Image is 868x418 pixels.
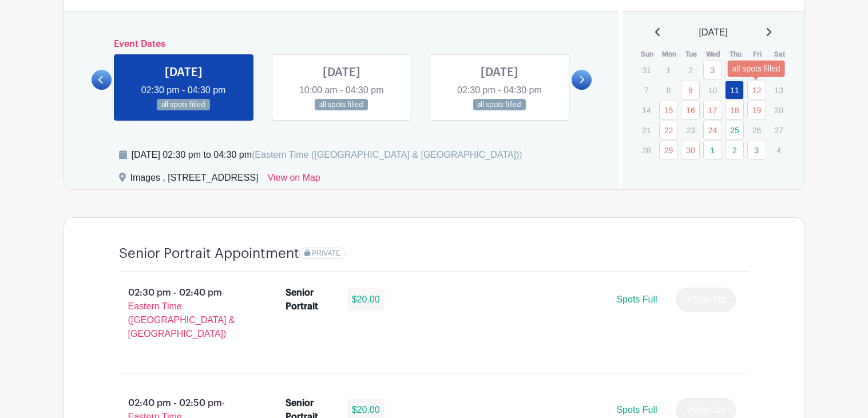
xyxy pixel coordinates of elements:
a: 1 [703,141,722,160]
h6: Event Dates [112,39,572,50]
a: 17 [703,101,722,120]
span: - Eastern Time ([GEOGRAPHIC_DATA] & [GEOGRAPHIC_DATA]) [128,288,235,339]
p: 27 [769,121,788,139]
span: [DATE] [699,26,728,39]
p: 13 [769,81,788,99]
p: 31 [637,61,656,79]
a: 16 [681,101,700,120]
th: Fri [747,49,769,60]
p: 20 [769,101,788,119]
a: 2 [725,141,744,160]
div: Images , [STREET_ADDRESS] [130,171,259,189]
p: 7 [637,81,656,99]
p: 14 [637,101,656,119]
p: 26 [747,121,766,139]
div: Senior Portrait [286,286,334,313]
a: 22 [659,121,678,140]
p: 23 [681,121,700,139]
a: 18 [725,101,744,120]
a: 30 [681,141,700,160]
a: 12 [747,81,766,99]
a: 3 [703,61,722,79]
p: 21 [637,121,656,139]
a: 25 [725,121,744,140]
th: Sat [768,49,791,60]
th: Wed [703,49,725,60]
a: 3 [747,141,766,160]
p: 28 [637,141,656,159]
th: Tue [680,49,703,60]
a: 29 [659,141,678,160]
a: 9 [681,81,700,99]
span: Spots Full [616,405,657,415]
h4: Senior Portrait Appointment [119,245,299,262]
p: 8 [659,81,678,99]
p: 4 [769,141,788,159]
p: 02:30 pm - 02:40 pm [101,281,268,345]
div: all spots filled [728,60,785,77]
th: Thu [724,49,747,60]
div: [DATE] 02:30 pm to 04:30 pm [132,148,522,162]
th: Mon [659,49,681,60]
p: 2 [681,61,700,79]
a: 11 [725,81,744,99]
span: PRIVATE [312,249,340,257]
th: Sun [636,49,659,60]
a: 19 [747,101,766,120]
span: (Eastern Time ([GEOGRAPHIC_DATA] & [GEOGRAPHIC_DATA])) [252,150,522,160]
a: 15 [659,101,678,120]
p: 1 [659,61,678,79]
a: 24 [703,121,722,140]
a: View on Map [268,171,320,189]
p: 10 [703,81,722,99]
span: Spots Full [616,294,657,304]
a: 4 [725,61,744,79]
div: $20.00 [347,288,385,311]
